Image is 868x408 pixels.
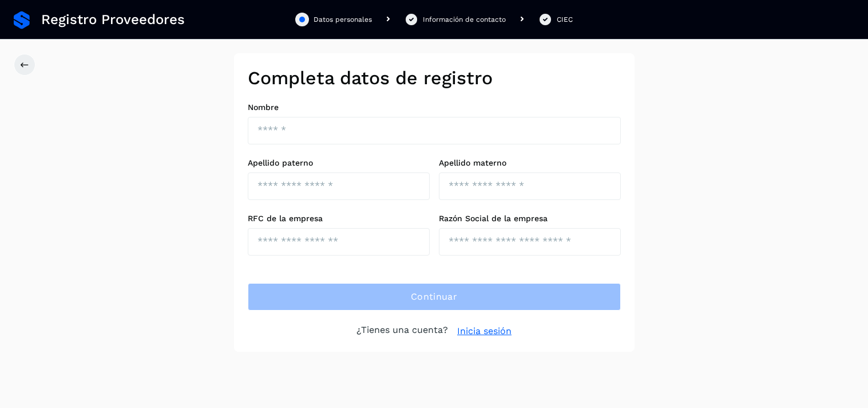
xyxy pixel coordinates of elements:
[439,214,621,223] label: Razón Social de la empresa
[248,67,621,89] h2: Completa datos de registro
[248,103,621,112] label: Nombre
[423,14,506,25] div: Información de contacto
[457,324,512,338] a: Inicia sesión
[41,11,185,28] span: Registro Proveedores
[557,14,573,25] div: CIEC
[356,324,448,338] p: ¿Tienes una cuenta?
[411,291,457,303] span: Continuar
[248,214,430,223] label: RFC de la empresa
[314,14,372,25] div: Datos personales
[248,158,430,168] label: Apellido paterno
[248,283,621,311] button: Continuar
[439,158,621,168] label: Apellido materno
